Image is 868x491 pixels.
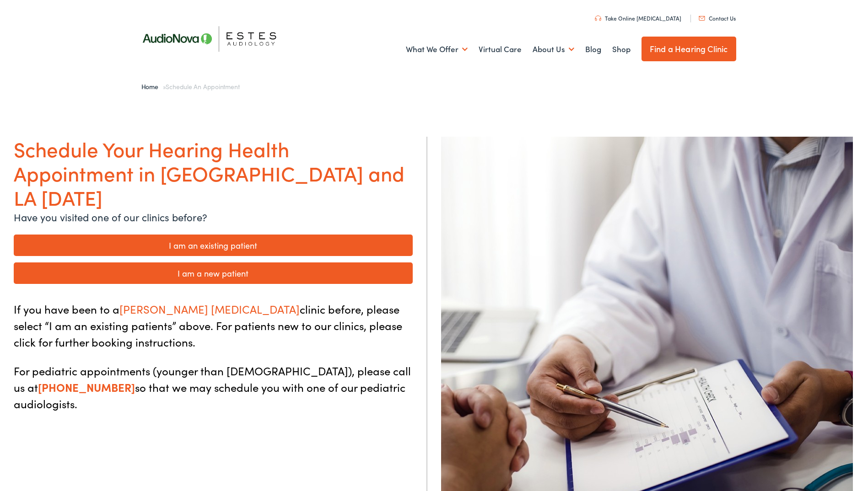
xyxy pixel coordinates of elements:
span: » [141,82,240,91]
a: About Us [533,32,574,66]
a: Contact Us [699,14,736,22]
a: Virtual Care [479,32,522,66]
a: Find a Hearing Clinic [642,37,736,61]
a: [PHONE_NUMBER] [38,379,135,395]
a: Home [141,82,163,91]
p: If you have been to a clinic before, please select “I am an existing patients” above. For patient... [14,301,413,350]
p: Have you visited one of our clinics before? [14,209,413,224]
a: Take Online [MEDICAL_DATA] [595,14,681,22]
img: utility icon [699,16,705,21]
span: [PERSON_NAME] [MEDICAL_DATA] [119,301,300,316]
p: For pediatric appointments (younger than [DEMOGRAPHIC_DATA]), please call us at so that we may sc... [14,363,413,412]
a: I am an existing patient [14,235,413,256]
img: utility icon [595,16,601,21]
span: Schedule an Appointment [166,82,239,91]
h1: Schedule Your Hearing Health Appointment in [GEOGRAPHIC_DATA] and LA [DATE] [14,137,413,209]
a: I am a new patient [14,262,413,284]
a: Blog [585,32,601,66]
a: What We Offer [406,32,468,66]
a: Shop [612,32,631,66]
